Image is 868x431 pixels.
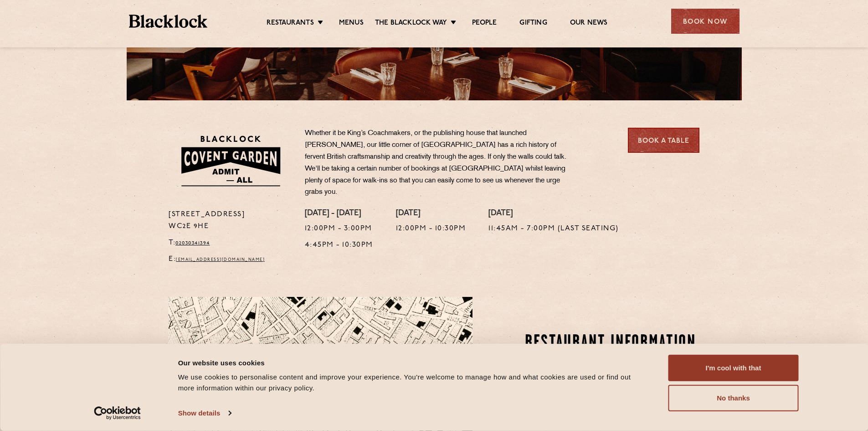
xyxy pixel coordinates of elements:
p: 12:00pm - 10:30pm [396,223,466,235]
p: T: [169,237,291,249]
a: Gifting [519,19,547,29]
p: Whether it be King’s Coachmakers, or the publishing house that launched [PERSON_NAME], our little... [305,128,574,198]
button: I'm cool with that [668,355,799,381]
h2: Restaurant information [525,332,699,355]
a: People [472,19,497,29]
a: Menus [339,19,364,29]
a: Restaurants [267,19,314,29]
p: [STREET_ADDRESS] WC2E 9HE [169,209,291,233]
button: No thanks [668,385,799,411]
h4: [DATE] - [DATE] [305,209,373,219]
div: Book Now [671,9,740,34]
a: The Blacklock Way [375,19,447,29]
p: 4:45pm - 10:30pm [305,239,373,251]
p: 11:45am - 7:00pm (Last Seating) [488,223,619,235]
a: Usercentrics Cookiebot - opens in a new window [77,406,157,420]
p: 12:00pm - 3:00pm [305,223,373,235]
p: E: [169,254,291,265]
a: Show details [178,406,231,420]
h4: [DATE] [396,209,466,219]
img: BLA_1470_CoventGarden_Website_Solid.svg [169,128,291,194]
div: We use cookies to personalise content and improve your experience. You're welcome to manage how a... [178,372,648,394]
a: 02030341394 [175,240,210,246]
a: Book a Table [628,128,699,153]
a: Our News [570,19,608,29]
h4: [DATE] [488,209,619,219]
div: Our website uses cookies [178,357,648,368]
img: BL_Textured_Logo-footer-cropped.svg [129,15,208,28]
a: [EMAIL_ADDRESS][DOMAIN_NAME] [176,258,265,262]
